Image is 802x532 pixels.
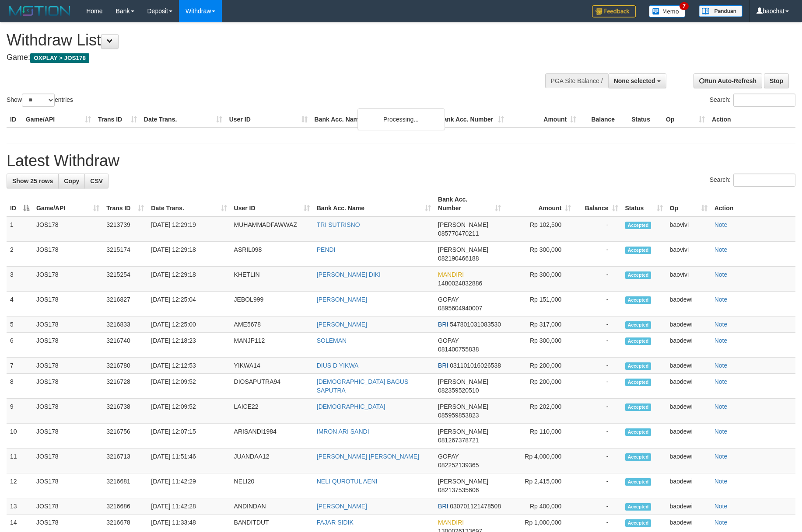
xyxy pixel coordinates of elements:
div: PGA Site Balance / [545,73,608,88]
td: baodewi [666,374,711,399]
td: JOS178 [33,374,103,399]
a: Note [714,503,728,510]
a: [DEMOGRAPHIC_DATA] BAGUS SAPUTRA [317,378,409,394]
td: Rp 202,000 [504,399,574,424]
td: Rp 300,000 [504,242,574,267]
button: None selected [608,73,666,88]
span: [PERSON_NAME] [438,246,488,253]
td: JOS178 [33,292,103,316]
td: baodewi [666,399,711,424]
a: Note [714,519,728,526]
td: - [574,449,621,473]
td: - [574,424,621,449]
th: Bank Acc. Number [435,111,508,128]
a: Note [714,403,728,410]
td: 3216756 [103,424,147,449]
span: Copy [64,177,79,184]
a: IMRON ARI SANDI [317,428,369,435]
td: 3216833 [103,316,147,333]
td: JOS178 [33,333,103,358]
td: baovivi [666,267,711,292]
input: Search: [733,94,795,107]
span: CSV [90,177,103,184]
span: Copy 031101016026538 to clipboard [450,362,501,369]
span: Accepted [625,478,651,486]
a: DIUS D YIKWA [317,362,359,369]
td: baodewi [666,292,711,316]
a: TRI SUTRISNO [317,221,360,228]
td: JOS178 [33,473,103,498]
td: [DATE] 12:25:00 [147,316,230,333]
td: - [574,216,621,242]
span: Copy 082252139365 to clipboard [438,462,479,469]
td: Rp 102,500 [504,216,574,242]
span: None selected [614,77,655,84]
th: Bank Acc. Name: activate to sort column ascending [313,191,434,216]
span: 7 [679,2,689,10]
th: Game/API [22,111,95,128]
th: Date Trans. [140,111,226,128]
span: Accepted [625,428,651,436]
span: GOPAY [438,337,459,344]
td: baodewi [666,424,711,449]
td: JOS178 [33,216,103,242]
span: Accepted [625,247,651,254]
a: Note [714,296,728,303]
img: Button%20Memo.svg [649,5,686,17]
a: Note [714,337,728,344]
td: [DATE] 11:42:28 [147,498,230,515]
td: 3213739 [103,216,147,242]
td: YIKWA14 [231,358,313,374]
span: Accepted [625,271,651,279]
span: Copy 081267378721 to clipboard [438,437,479,444]
td: 3215174 [103,242,147,267]
td: JOS178 [33,267,103,292]
td: Rp 200,000 [504,374,574,399]
span: Copy 081400755838 to clipboard [438,346,479,353]
td: 1 [7,216,33,242]
span: Accepted [625,321,651,329]
span: Copy 082137535606 to clipboard [438,487,479,494]
h1: Latest Withdraw [7,152,795,170]
td: baodewi [666,498,711,515]
span: Copy 085959853823 to clipboard [438,412,479,419]
td: Rp 4,000,000 [504,449,574,473]
span: Accepted [625,379,651,386]
th: ID: activate to sort column descending [7,191,33,216]
th: ID [7,111,22,128]
td: 12 [7,473,33,498]
a: [PERSON_NAME] [317,321,367,328]
span: [PERSON_NAME] [438,221,488,228]
td: LAICE22 [231,399,313,424]
td: JOS178 [33,424,103,449]
span: Accepted [625,453,651,461]
span: Copy 1480024832886 to clipboard [438,280,482,287]
td: 3216780 [103,358,147,374]
th: Balance: activate to sort column ascending [574,191,621,216]
td: 3215254 [103,267,147,292]
td: [DATE] 11:51:46 [147,449,230,473]
td: 11 [7,449,33,473]
label: Search: [710,94,795,107]
td: KHETLIN [231,267,313,292]
th: User ID: activate to sort column ascending [231,191,313,216]
td: 3216713 [103,449,147,473]
a: Show 25 rows [7,174,59,188]
td: ANDINDAN [231,498,313,515]
td: - [574,358,621,374]
td: JOS178 [33,358,103,374]
span: Copy 0895604940007 to clipboard [438,305,482,312]
span: BRI [438,503,448,510]
td: - [574,242,621,267]
td: 3216740 [103,333,147,358]
a: Stop [764,73,789,88]
a: Run Auto-Refresh [693,73,762,88]
td: [DATE] 12:07:15 [147,424,230,449]
td: 5 [7,316,33,333]
a: Copy [58,174,85,188]
span: Accepted [625,362,651,370]
a: Note [714,378,728,385]
th: Action [711,191,795,216]
td: 9 [7,399,33,424]
span: Copy 082190466188 to clipboard [438,255,479,262]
